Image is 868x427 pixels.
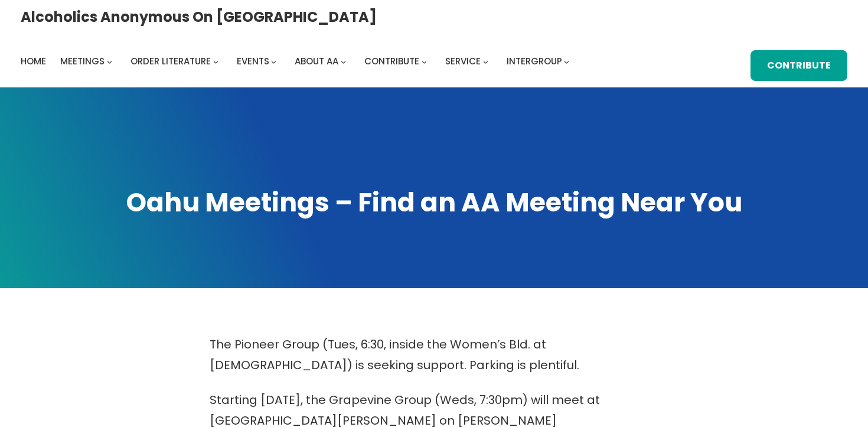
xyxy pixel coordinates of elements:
[271,58,276,64] button: Events submenu
[130,55,211,67] span: Order Literature
[60,53,105,70] a: Meetings
[422,58,427,64] button: Contribute submenu
[295,55,338,67] span: About AA
[107,58,112,64] button: Meetings submenu
[295,53,338,70] a: About AA
[237,53,269,70] a: Events
[341,58,346,64] button: About AA submenu
[564,58,569,64] button: Intergroup submenu
[750,50,847,81] a: Contribute
[60,55,105,67] span: Meetings
[445,55,481,67] span: Service
[21,4,377,30] a: Alcoholics Anonymous on [GEOGRAPHIC_DATA]
[237,55,269,67] span: Events
[507,55,562,67] span: Intergroup
[21,55,46,67] span: Home
[21,53,46,70] a: Home
[364,53,419,70] a: Contribute
[364,55,419,67] span: Contribute
[483,58,488,64] button: Service submenu
[21,53,573,70] nav: Intergroup
[210,334,658,376] p: The Pioneer Group (Tues, 6:30, inside the Women’s Bld. at [DEMOGRAPHIC_DATA]) is seeking support....
[507,53,562,70] a: Intergroup
[21,185,847,220] h1: Oahu Meetings – Find an AA Meeting Near You
[213,58,218,64] button: Order Literature submenu
[445,53,481,70] a: Service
